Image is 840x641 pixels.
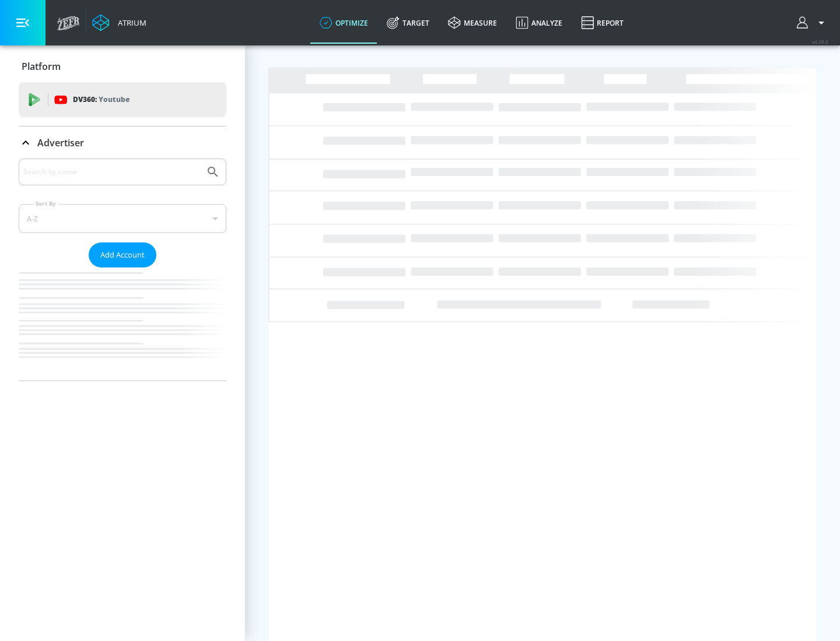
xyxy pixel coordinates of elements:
[19,267,226,381] nav: list of Advertiser
[19,204,226,233] div: A-Z
[100,248,145,262] span: Add Account
[19,50,226,83] div: Platform
[506,2,572,44] a: Analyze
[113,17,146,28] div: Atrium
[22,60,61,73] p: Platform
[37,136,84,149] p: Advertiser
[812,38,828,45] span: v 4.28.0
[377,2,439,44] a: Target
[92,14,146,31] a: Atrium
[19,159,226,381] div: Advertiser
[310,2,377,44] a: optimize
[33,200,58,207] label: Sort By
[73,93,129,106] p: DV360:
[572,2,633,44] a: Report
[23,164,200,179] input: Search by name
[19,82,226,117] div: DV360: Youtube
[19,126,226,159] div: Advertiser
[99,93,129,105] p: Youtube
[89,242,156,267] button: Add Account
[439,2,506,44] a: measure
